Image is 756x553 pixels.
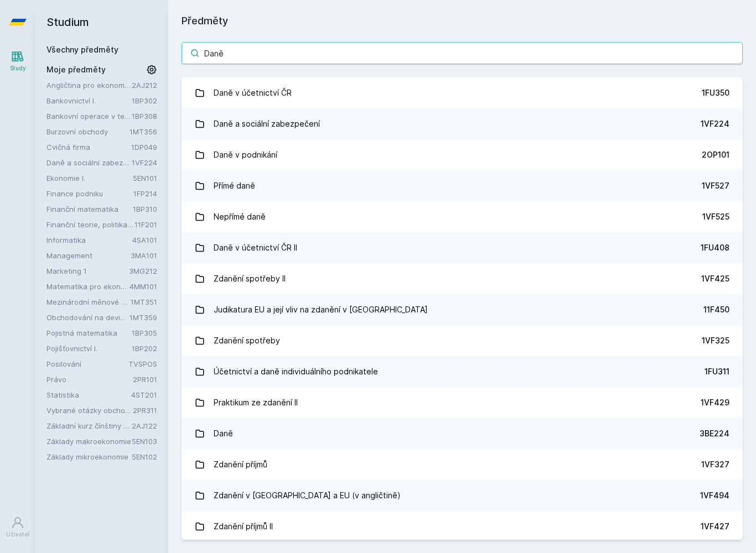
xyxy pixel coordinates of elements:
a: Praktikum ze zdanění II 1VF429 [182,387,743,418]
a: Nepřímé daně 1VF525 [182,201,743,232]
div: Daně v účetnictví ČR [214,82,292,104]
div: 1FU350 [702,87,729,98]
div: Daně [214,422,233,445]
input: Název nebo ident předmětu… [182,42,743,64]
a: Vybrané otázky obchodního práva [46,405,133,416]
a: Pojišťovnictví I. [46,343,132,354]
a: 1FP214 [133,189,157,198]
div: 1FU311 [705,366,729,377]
a: 2PR101 [133,375,157,384]
a: 1BP308 [132,112,157,121]
a: 1MT359 [130,313,157,322]
a: 5EN103 [132,437,157,446]
div: 1VF427 [701,521,729,532]
div: Zdanění spotřeby II [214,268,286,290]
a: Posilování [46,358,128,369]
a: 3MG212 [129,267,157,275]
a: 2PR311 [133,406,157,415]
a: Daně v účetnictví ČR 1FU350 [182,77,743,108]
div: Zdanění příjmů [214,453,267,476]
a: Bankovní operace v teorii a praxi [46,111,132,122]
a: Právo [46,374,133,385]
div: Study [10,64,26,72]
a: Všechny předměty [46,45,118,54]
a: Daně v účetnictví ČR II 1FU408 [182,232,743,263]
div: Přímé daně [214,175,255,197]
a: Finanční matematika [46,204,133,215]
div: Daně v podnikání [214,144,277,166]
a: 1BP310 [133,205,157,213]
a: Zdanění příjmů 1VF327 [182,449,743,480]
div: 1VF525 [702,211,729,222]
a: Základní kurz čínštiny B (A1) [46,420,132,431]
a: 2AJ212 [132,81,157,90]
a: 1BP302 [132,96,157,105]
a: Zdanění spotřeby II 1VF425 [182,263,743,294]
a: Angličtina pro ekonomická studia 2 (B2/C1) [46,80,132,91]
a: Daně a sociální zabezpečení 1VF224 [182,108,743,139]
a: Zdanění spotřeby 1VF325 [182,325,743,356]
div: 1VF494 [700,490,729,501]
a: Daně v podnikání 2OP101 [182,139,743,170]
a: Zdanění příjmů II 1VF427 [182,511,743,542]
div: Účetnictví a daně individuálního podnikatele [214,361,378,383]
a: Statistika [46,389,131,400]
a: TVSPOS [128,359,157,368]
a: Daně a sociální zabezpečení [46,157,132,168]
a: Pojistná matematika [46,327,132,338]
a: Daně 3BE224 [182,418,743,449]
a: Obchodování na devizovém trhu [46,312,130,323]
a: 4ST201 [131,390,157,399]
a: 1MT356 [130,127,157,136]
a: Účetnictví a daně individuálního podnikatele 1FU311 [182,356,743,387]
a: Cvičná firma [46,142,131,153]
div: 2OP101 [702,149,729,160]
div: 1VF327 [701,459,729,470]
a: Burzovní obchody [46,126,130,137]
div: 1VF527 [702,180,729,191]
div: Uživatel [6,530,29,539]
a: 5EN101 [133,174,157,182]
div: 1FU408 [701,242,729,253]
a: 1BP305 [132,328,157,337]
div: 1VF325 [702,335,729,346]
div: 11F450 [703,304,729,315]
div: Zdanění v [GEOGRAPHIC_DATA] a EU (v angličtině) [214,484,401,507]
div: 3BE224 [700,428,729,439]
a: Management [46,250,131,261]
div: 1VF425 [701,273,729,284]
a: Finanční teorie, politika a instituce [46,219,134,230]
div: Daně v účetnictví ČR II [214,237,297,259]
a: 1VF224 [132,158,157,167]
div: Zdanění spotřeby [214,330,280,352]
a: Finance podniku [46,188,133,199]
div: 1VF224 [701,118,729,129]
div: Praktikum ze zdanění II [214,392,298,414]
a: 4SA101 [132,236,157,244]
a: 11F201 [134,220,157,229]
a: Zdanění v [GEOGRAPHIC_DATA] a EU (v angličtině) 1VF494 [182,480,743,511]
div: Zdanění příjmů II [214,515,273,538]
a: Informatika [46,234,132,246]
a: 3MA101 [131,251,157,260]
a: 5EN102 [132,452,157,461]
a: 2AJ122 [132,421,157,430]
a: Marketing 1 [46,265,129,276]
a: Matematika pro ekonomy [46,281,130,292]
a: Základy makroekonomie [46,436,132,447]
a: 1MT351 [131,298,157,306]
span: Moje předměty [46,64,106,75]
div: Judikatura EU a její vliv na zdanění v [GEOGRAPHIC_DATA] [214,299,428,321]
a: 1BP202 [132,344,157,353]
a: Uživatel [2,510,33,544]
a: 1DP049 [131,143,157,152]
a: Ekonomie I. [46,173,133,184]
h1: Předměty [182,13,743,29]
a: Study [2,44,33,78]
a: Základy mikroekonomie [46,451,132,462]
a: Bankovnictví I. [46,95,132,106]
a: Přímé daně 1VF527 [182,170,743,201]
div: Nepřímé daně [214,206,266,228]
div: 1VF429 [701,397,729,408]
a: 4MM101 [130,282,157,291]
